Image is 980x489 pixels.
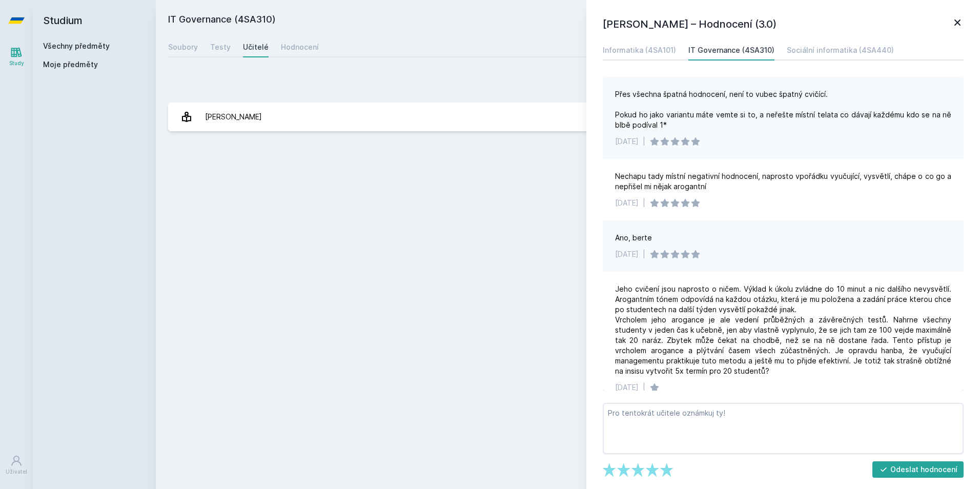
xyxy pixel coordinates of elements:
[6,468,27,476] div: Uživatel
[210,42,231,52] div: Testy
[168,42,198,52] div: Soubory
[168,103,968,131] a: [PERSON_NAME] 12 hodnocení 3.0
[281,37,319,57] a: Hodnocení
[210,37,231,57] a: Testy
[281,42,319,52] div: Hodnocení
[643,136,645,147] div: |
[168,37,198,57] a: Soubory
[9,59,24,67] div: Study
[2,450,31,481] a: Uživatel
[243,42,269,52] div: Učitelé
[615,136,639,147] div: [DATE]
[615,89,951,130] div: Přes všechna špatná hodnocení, není to vubec špatný cvičící. Pokud ho jako variantu máte vemte si...
[205,107,262,127] div: [PERSON_NAME]
[43,42,110,50] a: Všechny předměty
[168,12,853,29] h2: IT Governance (4SA310)
[243,37,269,57] a: Učitelé
[2,41,31,72] a: Study
[43,59,98,70] span: Moje předměty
